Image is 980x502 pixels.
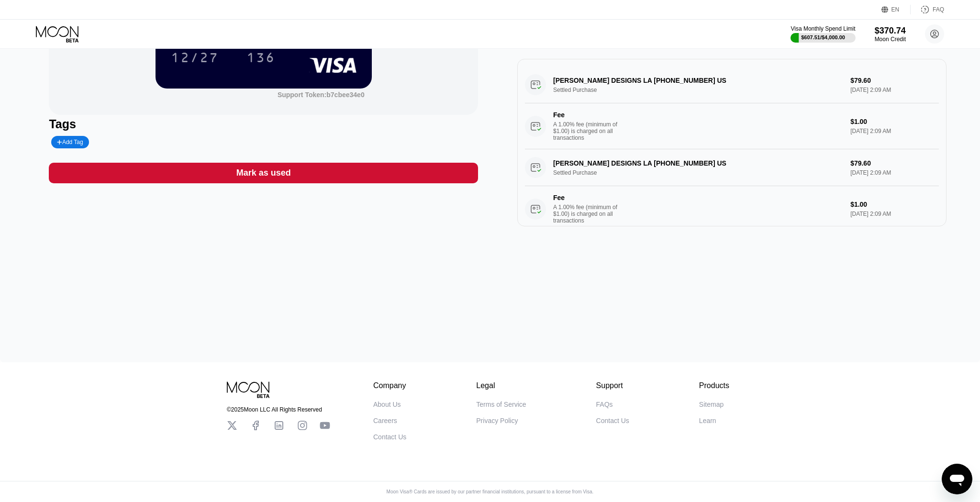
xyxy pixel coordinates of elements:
[699,381,729,390] div: Products
[51,136,89,148] div: Add Tag
[850,128,938,134] div: [DATE] 2:09 AM
[881,5,911,14] div: EN
[699,417,716,424] div: Learn
[227,406,330,413] div: © 2025 Moon LLC All Rights Reserved
[596,401,613,408] div: FAQs
[553,194,620,201] div: Fee
[875,26,906,36] div: $370.74
[246,51,275,67] div: 136
[791,25,855,43] div: Visa Monthly Spend Limit$607.51/$4,000.00
[373,417,397,424] div: Careers
[373,401,401,408] div: About Us
[596,417,629,424] div: Contact Us
[553,204,625,224] div: A 1.00% fee (minimum of $1.00) is charged on all transactions
[911,5,944,14] div: FAQ
[699,401,724,408] div: Sitemap
[553,111,620,119] div: Fee
[891,6,900,13] div: EN
[476,417,518,424] div: Privacy Policy
[875,36,906,43] div: Moon Credit
[476,401,526,408] div: Terms of Service
[553,121,625,141] div: A 1.00% fee (minimum of $1.00) is charged on all transactions
[49,163,478,183] div: Mark as used
[373,433,406,441] div: Contact Us
[239,45,282,69] div: 136
[278,91,365,99] div: Support Token: b7cbee34e0
[942,464,972,494] iframe: Button to launch messaging window, conversation in progress
[850,211,938,217] div: [DATE] 2:09 AM
[164,45,226,69] div: 12/27
[49,117,478,131] div: Tags
[236,167,291,178] div: Mark as used
[278,91,365,99] div: Support Token:b7cbee34e0
[525,103,939,149] div: FeeA 1.00% fee (minimum of $1.00) is charged on all transactions$1.00[DATE] 2:09 AM
[933,6,944,13] div: FAQ
[801,34,845,40] div: $607.51 / $4,000.00
[57,139,83,145] div: Add Tag
[596,381,629,390] div: Support
[525,186,939,232] div: FeeA 1.00% fee (minimum of $1.00) is charged on all transactions$1.00[DATE] 2:09 AM
[373,381,406,390] div: Company
[850,201,938,208] div: $1.00
[476,381,526,390] div: Legal
[791,25,855,32] div: Visa Monthly Spend Limit
[875,26,906,43] div: $370.74Moon Credit
[171,51,219,67] div: 12/27
[850,118,938,125] div: $1.00
[379,489,601,494] div: Moon Visa® Cards are issued by our partner financial institutions, pursuant to a license from Visa.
